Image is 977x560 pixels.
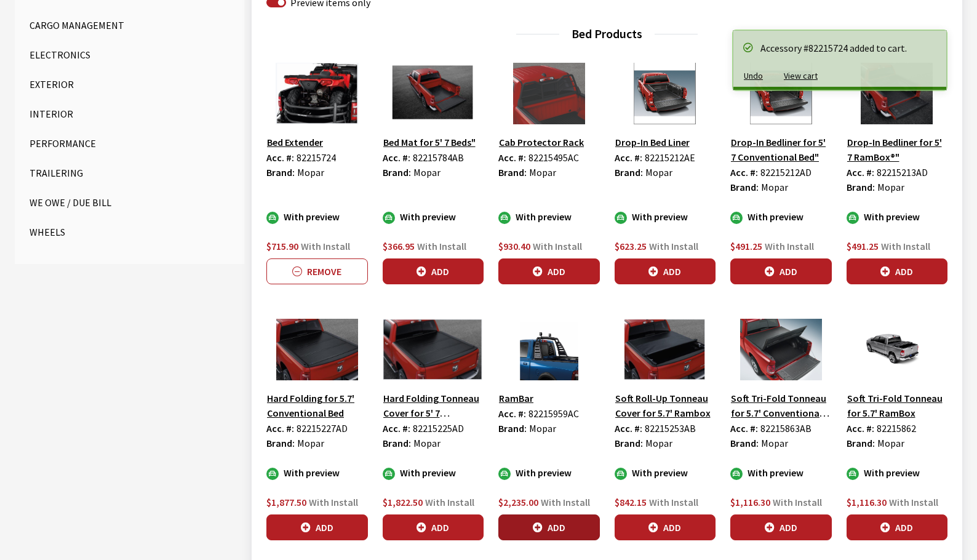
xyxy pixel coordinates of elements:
[541,496,590,508] span: With Install
[266,514,368,540] button: Add
[615,209,716,224] div: With preview
[847,465,948,480] div: With preview
[847,63,948,124] img: Image for Drop-In Bedliner for 5&#39; 7 RamBox®&quot;
[529,422,556,434] span: Mopar
[761,437,788,449] span: Mopar
[645,166,672,178] span: Mopar
[498,421,527,436] label: Brand:
[761,181,788,193] span: Mopar
[266,240,298,252] span: $715.90
[730,63,832,124] img: Image for Drop-In Bedliner for 5&#39; 7 Conventional Bed&quot;
[413,422,464,434] span: 82215225AD
[847,240,879,252] span: $491.25
[383,63,484,124] img: Image for Bed Mat for 5&#39; 7 Beds&quot;
[30,220,229,244] button: Wheels
[528,407,579,420] span: 82215959AC
[645,422,696,434] span: 82215253AB
[498,165,527,180] label: Brand:
[266,165,295,180] label: Brand:
[30,13,229,38] button: Cargo Management
[649,496,698,508] span: With Install
[30,161,229,185] button: Trailering
[760,166,812,178] span: 82215212AD
[847,421,874,436] label: Acc. #:
[730,421,758,436] label: Acc. #:
[498,134,584,150] button: Cab Protector Rack
[498,150,526,165] label: Acc. #:
[383,514,484,540] button: Add
[847,209,948,224] div: With preview
[889,496,938,508] span: With Install
[30,131,229,156] button: Performance
[765,240,814,252] span: With Install
[730,514,832,540] button: Add
[847,319,948,380] img: Image for Soft Tri-Fold Tonneau for 5.7&#39; RamBox
[383,465,484,480] div: With preview
[615,134,690,150] button: Drop-In Bed Liner
[615,63,716,124] img: Image for Drop-In Bed Liner
[498,63,600,124] img: Image for Cab Protector Rack
[615,240,647,252] span: $623.25
[645,437,672,449] span: Mopar
[760,422,812,434] span: 82215863AB
[881,240,930,252] span: With Install
[413,151,464,164] span: 82215784AB
[730,240,762,252] span: $491.25
[498,496,538,508] span: $2,235.00
[615,421,642,436] label: Acc. #:
[383,258,484,284] button: Add
[383,319,484,380] img: Image for Hard Folding Tonneau Cover for 5&#39; 7 RamBox®&quot;
[649,240,698,252] span: With Install
[297,166,324,178] span: Mopar
[615,150,642,165] label: Acc. #:
[498,319,600,380] img: Image for RamBar
[498,209,600,224] div: With preview
[529,166,556,178] span: Mopar
[30,102,229,126] button: Interior
[425,496,474,508] span: With Install
[773,496,822,508] span: With Install
[30,72,229,97] button: Exterior
[383,240,415,252] span: $366.95
[847,180,875,194] label: Brand:
[383,421,410,436] label: Acc. #:
[266,63,368,124] img: Image for Bed Extender
[413,437,441,449] span: Mopar
[730,390,832,421] button: Soft Tri-Fold Tonneau for 5.7' Conventional Bed
[528,151,579,164] span: 82215495AC
[383,165,411,180] label: Brand:
[266,465,368,480] div: With preview
[877,181,904,193] span: Mopar
[498,258,600,284] button: Add
[533,240,582,252] span: With Install
[730,165,758,180] label: Acc. #:
[847,514,948,540] button: Add
[266,421,294,436] label: Acc. #:
[847,436,875,450] label: Brand:
[847,390,948,421] button: Soft Tri-Fold Tonneau for 5.7' RamBox
[730,258,832,284] button: Add
[297,437,324,449] span: Mopar
[266,134,324,150] button: Bed Extender
[30,190,229,215] button: We Owe / Due Bill
[383,496,423,508] span: $1,822.50
[266,150,294,165] label: Acc. #:
[498,406,526,421] label: Acc. #:
[297,422,348,434] span: 82215227AD
[847,134,948,165] button: Drop-In Bedliner for 5' 7 RamBox®"
[266,258,368,284] button: Remove
[760,41,934,55] div: Accessory #82215724 added to cart.
[615,258,716,284] button: Add
[615,165,643,180] label: Brand:
[266,496,306,508] span: $1,877.50
[266,436,295,450] label: Brand:
[266,390,368,421] button: Hard Folding for 5.7' Conventional Bed
[877,166,928,178] span: 82215213AD
[615,436,643,450] label: Brand:
[383,150,410,165] label: Acc. #:
[730,496,770,508] span: $1,116.30
[730,436,759,450] label: Brand:
[498,240,530,252] span: $930.40
[30,42,229,67] button: Electronics
[847,258,948,284] button: Add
